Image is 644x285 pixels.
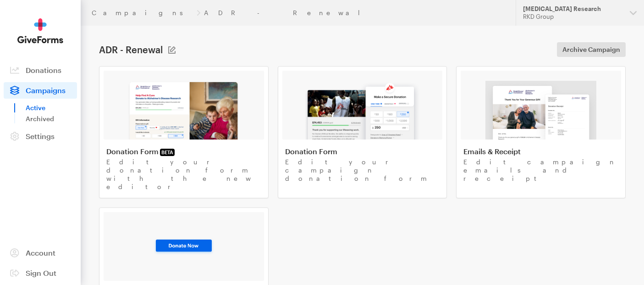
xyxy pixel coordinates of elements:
[26,86,66,95] span: Campaigns
[278,66,447,198] a: Donation Form Edit your campaign donation form
[463,158,618,183] p: Edit campaign emails and receipt
[153,237,215,256] img: image-3-93ee28eb8bf338fe015091468080e1db9f51356d23dce784fdc61914b1599f14.png
[523,13,622,21] div: RKD Group
[17,18,63,44] img: GiveForms
[92,9,193,17] a: Campaigns
[99,44,163,55] h1: ADR - Renewal
[4,265,77,281] a: Sign Out
[99,66,269,198] a: Donation FormBETA Edit your donation form with the new editor
[4,245,77,261] a: Account
[562,44,620,55] span: Archive Campaign
[204,9,365,17] a: ADR - Renewal
[304,81,421,140] img: image-2-e181a1b57a52e92067c15dabc571ad95275de6101288912623f50734140ed40c.png
[485,81,596,140] img: image-3-0695904bd8fc2540e7c0ed4f0f3f42b2ae7fdd5008376bfc2271839042c80776.png
[106,147,261,156] h4: Donation Form
[26,248,55,257] span: Account
[285,147,440,156] h4: Donation Form
[160,149,175,156] span: BETA
[285,158,440,183] p: Edit your campaign donation form
[26,66,61,74] span: Donations
[4,128,77,145] a: Settings
[456,66,626,198] a: Emails & Receipt Edit campaign emails and receipt
[26,113,77,124] a: Archived
[127,81,240,140] img: image-1-83ed7ead45621bf174d8040c5c72c9f8980a381436cbc16a82a0f79bcd7e5139.png
[4,82,77,99] a: Campaigns
[26,132,55,140] span: Settings
[26,102,77,113] a: Active
[26,268,56,277] span: Sign Out
[557,42,626,57] a: Archive Campaign
[463,147,618,156] h4: Emails & Receipt
[523,5,622,13] div: [MEDICAL_DATA] Research
[106,158,261,191] p: Edit your donation form with the new editor
[4,62,77,78] a: Donations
